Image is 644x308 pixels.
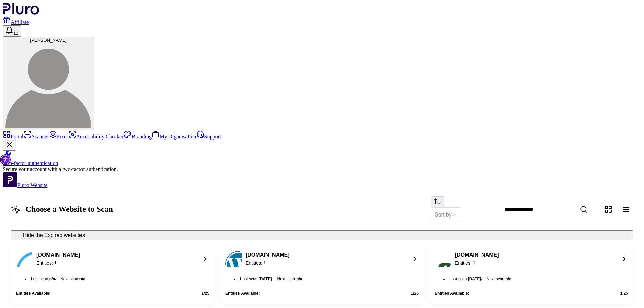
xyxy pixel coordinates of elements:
[11,230,633,240] button: Hide the Expired websites
[220,246,424,304] button: Website logo[DOMAIN_NAME]Entities:1Last scan:[DATE]Next scan:n/aEntities Available:1/25
[16,291,50,296] div: Entities Available:
[505,276,511,281] span: n/a
[3,160,641,166] div: Two-factor authentication
[429,246,633,304] button: Website logo[DOMAIN_NAME]Entities:1Last scan:[DATE]Next scan:n/aEntities Available:1/25
[239,275,273,282] li: Last scan :
[246,252,290,258] div: [DOMAIN_NAME]
[11,246,215,304] button: Website logo[DOMAIN_NAME]Entities:1Last scan:n/aNext scan:n/aEntities Available:1/25
[123,134,152,139] a: Branding
[620,291,624,296] span: 1 /
[36,252,80,258] div: [DOMAIN_NAME]
[13,30,18,36] span: 12
[3,140,16,151] button: Close Two-factor authentication notification
[468,276,481,281] span: [DATE]
[296,276,302,281] span: n/a
[152,134,196,139] a: My Organisation
[455,252,499,258] div: [DOMAIN_NAME]
[11,204,113,215] h1: Choose a Website to Scan
[276,275,303,282] li: Next scan :
[3,151,641,166] a: Two-factor authentication
[601,202,616,217] button: Change content view type to grid
[246,260,290,266] div: Entities:
[5,43,91,128] img: Jonathan Turgeman
[23,134,49,139] a: Scanner
[455,260,499,266] div: Entities:
[196,134,221,139] a: Support
[448,275,483,282] li: Last scan :
[411,291,414,296] span: 1 /
[202,291,205,296] span: 1 /
[3,25,21,37] button: Open notifications, you have 12 new notifications
[36,260,80,266] div: Entities:
[411,291,419,296] div: 25
[435,291,469,296] div: Entities Available:
[59,275,87,282] li: Next scan :
[79,276,85,281] span: n/a
[225,291,260,296] div: Entities Available:
[30,275,56,282] li: Last scan :
[431,207,462,222] div: Set sorting
[499,202,614,217] input: Website Search
[485,275,513,282] li: Next scan :
[49,134,68,139] a: Fixer
[259,276,272,281] span: [DATE]
[202,291,209,296] div: 25
[619,202,633,217] button: Change content view type to table
[68,134,124,139] a: Accessibility Checker
[225,251,252,278] img: Website logo
[620,291,628,296] div: 25
[3,37,94,130] button: [PERSON_NAME]Jonathan Turgeman
[3,10,39,16] a: Logo
[473,260,475,266] div: 1
[3,19,29,25] a: Affiliate
[54,260,57,266] div: 1
[431,196,444,207] button: Change sorting direction
[264,260,266,266] div: 1
[3,134,23,139] a: Portal
[30,38,67,43] span: [PERSON_NAME]
[3,130,641,188] aside: Sidebar menu
[3,182,48,188] a: Open Pluro Website
[49,276,55,281] span: n/a
[3,166,641,172] div: Secure your account with a two-factor authentication.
